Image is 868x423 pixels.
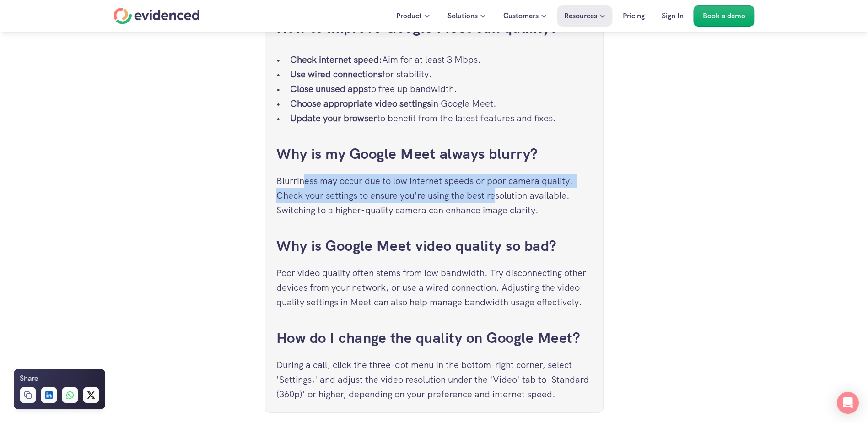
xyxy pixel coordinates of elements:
[616,5,652,27] a: Pricing
[290,96,592,111] p: in Google Meet.
[447,10,478,22] p: Solutions
[655,5,690,27] a: Sign In
[396,10,422,22] p: Product
[623,10,645,22] p: Pricing
[694,5,755,27] a: Book a demo
[564,10,597,22] p: Resources
[290,68,382,80] strong: Use wired connections
[114,8,200,24] a: Home
[290,67,592,81] p: for stability.
[290,81,592,96] p: to free up bandwidth.
[276,144,538,163] a: Why is my Google Meet always blurry?
[20,373,38,385] h6: Share
[290,83,368,95] strong: Close unused apps
[290,98,431,109] strong: Choose appropriate video settings
[276,266,592,309] p: Poor video quality often stems from low bandwidth. Try disconnecting other devices from your netw...
[290,112,377,124] strong: Update your browser
[662,10,684,22] p: Sign In
[276,328,581,347] a: How do I change the quality on Google Meet?
[837,392,859,414] div: Open Intercom Messenger
[276,174,592,217] p: Blurriness may occur due to low internet speeds or poor camera quality. Check your settings to en...
[290,111,592,125] p: to benefit from the latest features and fixes.
[703,10,745,22] p: Book a demo
[503,10,539,22] p: Customers
[276,358,592,401] p: During a call, click the three-dot menu in the bottom-right corner, select 'Settings,' and adjust...
[276,236,557,255] a: Why is Google Meet video quality so bad?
